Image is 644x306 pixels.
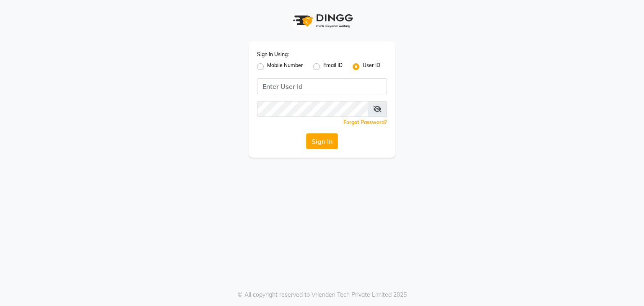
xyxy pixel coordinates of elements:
[257,78,387,94] input: Username
[323,62,343,72] label: Email ID
[343,119,387,125] a: Forgot Password?
[306,133,338,149] button: Sign In
[257,101,368,117] input: Username
[267,62,303,72] label: Mobile Number
[363,62,380,72] label: User ID
[257,51,289,58] label: Sign In Using:
[288,8,356,33] img: logo1.svg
